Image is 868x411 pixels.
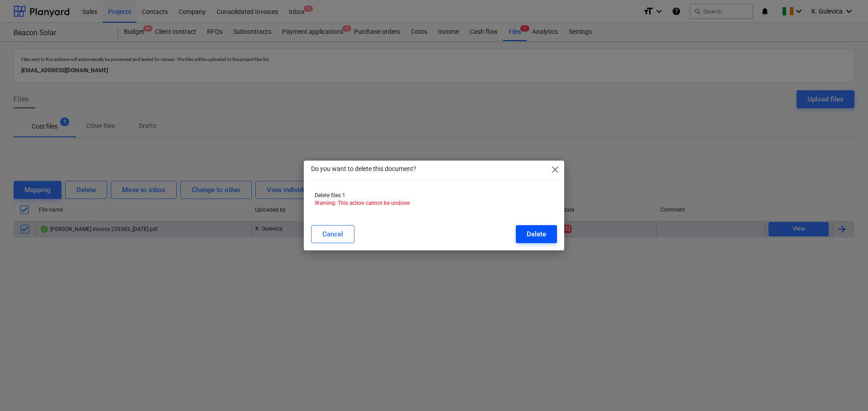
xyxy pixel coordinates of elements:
[322,228,343,240] div: Cancel
[516,225,557,243] button: Delete
[315,192,553,199] p: Delete files 1
[311,164,416,174] p: Do you want to delete this document?
[550,164,561,175] span: close
[823,368,868,411] iframe: Chat Widget
[315,199,553,207] p: Warning: This action cannot be undone
[527,228,546,240] div: Delete
[311,225,354,243] button: Cancel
